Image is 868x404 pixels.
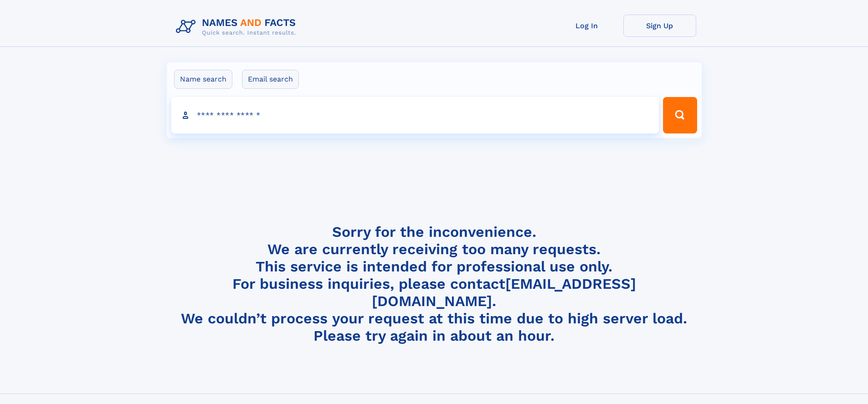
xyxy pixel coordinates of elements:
[242,70,299,89] label: Email search
[171,97,659,133] input: search input
[623,15,696,37] a: Sign Up
[663,97,697,133] button: Search Button
[372,275,636,310] a: [EMAIL_ADDRESS][DOMAIN_NAME]
[172,223,696,345] h4: Sorry for the inconvenience. We are currently receiving too many requests. This service is intend...
[550,15,623,37] a: Log In
[172,15,303,39] img: Logo Names and Facts
[174,70,232,89] label: Name search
